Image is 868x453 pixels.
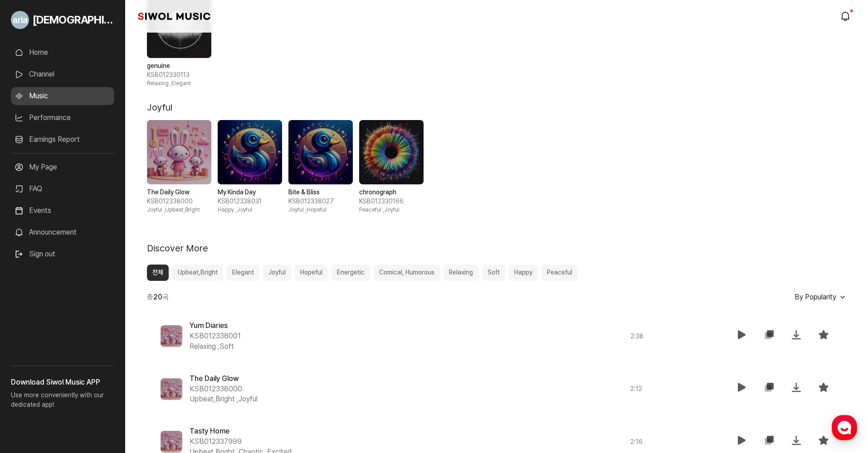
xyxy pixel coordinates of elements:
[359,197,424,206] span: KSB012330166
[263,265,291,281] button: Joyful
[11,109,114,127] a: Performance
[190,342,234,352] span: Relaxing , Soft
[295,265,328,281] button: Hopeful
[147,197,211,206] span: KSB012338000
[134,301,156,308] span: Settings
[11,7,114,33] a: Go to My Profile
[288,197,353,206] span: KSB012338027
[147,62,211,71] strong: genuine
[444,265,478,281] button: Relaxing
[190,331,241,342] span: KSB012338001
[11,245,59,263] button: Sign out
[630,437,643,447] span: 2 : 16
[147,80,211,87] span: Relaxing , Elegant
[190,427,229,435] span: Tasty Home
[11,65,114,83] a: Channel
[11,223,114,241] a: Announcement
[172,265,223,281] button: Upbeat,Bright
[60,287,117,310] a: Messages
[147,120,211,214] div: 1 / 4
[153,293,162,301] b: 20
[11,130,114,149] a: Earnings Report
[147,188,211,197] strong: The Daily Glow
[11,180,114,198] a: FAQ
[75,301,102,308] span: Messages
[11,377,114,388] h3: Download Siwol Music APP
[482,265,505,281] button: Soft
[190,384,242,395] span: KSB012338000
[218,197,282,206] span: KSB012338031
[630,384,642,394] span: 2 : 12
[147,292,169,303] span: 총 곡
[288,120,353,214] div: 3 / 4
[359,120,424,214] div: 4 / 4
[33,12,114,28] span: [DEMOGRAPHIC_DATA]
[11,202,114,220] a: Events
[218,188,282,197] strong: My Kinda Day
[190,321,228,330] span: Yum Diaries
[117,287,174,310] a: Settings
[147,206,211,214] span: Joyful , Upbeat,Bright
[332,265,370,281] button: Energetic
[288,188,353,197] strong: Bite & Bliss
[288,206,353,214] span: Joyful , Hopeful
[190,437,242,447] span: KSB012337999
[147,71,211,80] span: KSB012330113
[837,7,855,25] a: modal.notifications
[795,293,836,301] span: By Popularity
[11,388,114,417] p: Use more conveniently with our dedicated app!
[190,374,239,383] span: The Daily Glow
[23,301,39,308] span: Home
[218,206,282,214] span: Happy , Joyful
[374,265,440,281] button: Comical, Humorous
[359,206,424,214] span: Peaceful , Joyful
[147,102,172,113] h2: Joyful
[509,265,538,281] button: Happy
[147,243,208,254] h2: Discover More
[218,120,282,214] div: 2 / 4
[3,287,60,310] a: Home
[11,87,114,105] a: Music
[541,265,578,281] button: Peaceful
[147,265,169,281] button: 전체
[11,158,114,176] a: My Page
[11,43,114,62] a: Home
[630,332,644,341] span: 2 : 38
[787,294,846,301] button: By Popularity
[227,265,259,281] button: Elegant
[190,394,258,405] span: Upbeat,Bright , Joyful
[359,188,424,197] strong: chronograph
